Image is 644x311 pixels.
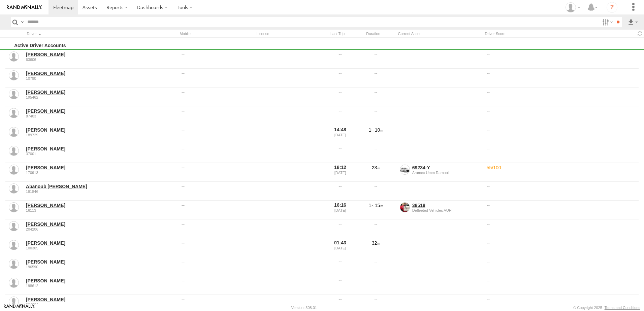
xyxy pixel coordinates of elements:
a: [PERSON_NAME] [26,146,177,152]
div: 191846 [26,189,177,194]
div: Driver Score [483,31,633,37]
a: 38518 [412,203,425,208]
a: [PERSON_NAME] [26,221,177,227]
div: Ismail Elayodath [563,2,583,12]
span: Refresh [636,30,644,37]
a: Terms and Conditions [605,306,640,310]
a: Abanoub [PERSON_NAME] [26,183,177,189]
div: Duration [353,31,393,37]
a: [PERSON_NAME] [26,202,177,208]
a: [PERSON_NAME] [26,259,177,265]
img: rand-logo.svg [7,5,42,10]
a: [PERSON_NAME] [26,51,177,58]
span: 32 [372,240,380,246]
div: 18:12 [DATE] [327,164,353,181]
a: 69234-Y [412,165,430,170]
a: Visit our Website [4,304,35,311]
span: 23 [372,165,380,170]
i: ? [607,2,617,13]
div: 189729 [26,133,177,137]
label: Search Filter Options [600,17,614,27]
a: [PERSON_NAME] [26,108,177,114]
div: Last Trip [325,31,350,37]
div: 87403 [26,114,177,118]
a: [PERSON_NAME] [26,240,177,246]
div: 100305 [26,246,177,250]
div: Version: 308.01 [291,306,317,310]
a: [PERSON_NAME] [26,165,177,171]
div: 16:16 [DATE] [327,201,353,219]
a: [PERSON_NAME] [26,89,177,95]
span: 15 [375,203,383,208]
div: 16113 [26,208,177,212]
a: [PERSON_NAME] [26,297,177,303]
div: Aramex Umm Ramool [412,171,484,175]
div: 196590 [26,265,177,269]
span: 10 [375,127,383,133]
div: 14:48 [DATE] [327,126,353,143]
a: [PERSON_NAME] [26,127,177,133]
div: 204226 [26,303,177,307]
div: Defleeted Vehicles AUH [412,208,484,212]
label: Search Query [20,17,25,27]
div: Current Asset [396,31,480,37]
div: 170913 [26,171,177,175]
label: Export results as... [627,17,639,27]
div: Mobile [178,31,252,37]
div: Click to Sort [25,31,175,37]
div: 10790 [26,76,177,80]
div: © Copyright 2025 - [573,306,640,310]
div: 195462 [26,95,177,99]
div: 01:43 [DATE] [327,239,353,256]
span: 1 [369,127,374,133]
div: 204206 [26,227,177,231]
div: License [255,31,322,37]
div: 55 [486,164,639,181]
div: 37001 [26,152,177,156]
a: [PERSON_NAME] [26,70,177,76]
a: [PERSON_NAME] [26,278,177,284]
div: 63606 [26,58,177,62]
span: 1 [369,203,374,208]
div: 198612 [26,284,177,288]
